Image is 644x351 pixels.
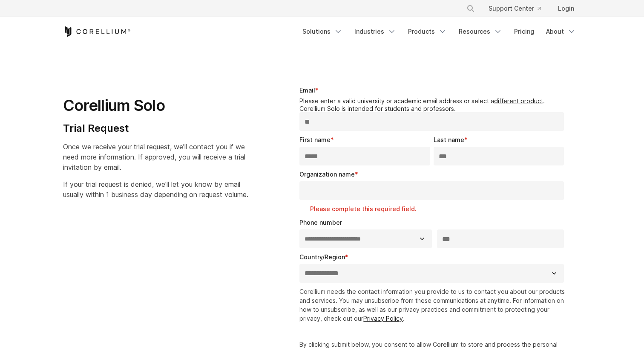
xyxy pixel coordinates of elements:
a: Support Center [482,1,548,16]
span: Email [299,87,315,94]
span: Phone number [299,219,342,226]
span: First name [299,136,331,143]
h4: Trial Request [63,122,248,135]
a: Privacy Policy [363,315,403,322]
button: Search [463,1,478,16]
a: Corellium Home [63,26,131,37]
a: different product [494,97,543,104]
a: Login [551,1,581,16]
span: If your trial request is denied, we'll let you know by email usually within 1 business day depend... [63,180,248,199]
span: Country/Region [299,253,345,261]
span: Last name [434,136,464,143]
p: Corellium needs the contact information you provide to us to contact you about our products and s... [299,287,567,323]
h1: Corellium Solo [63,96,248,115]
a: Products [403,24,452,39]
label: Please complete this required field. [310,205,567,213]
a: Pricing [509,24,539,39]
div: Navigation Menu [297,24,581,39]
div: Navigation Menu [456,1,581,16]
a: About [541,24,581,39]
a: Solutions [297,24,348,39]
a: Resources [454,24,507,39]
legend: Please enter a valid university or academic email address or select a . Corellium Solo is intende... [299,97,567,112]
a: Industries [349,24,401,39]
span: Organization name [299,171,355,178]
span: Once we receive your trial request, we'll contact you if we need more information. If approved, y... [63,142,245,171]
